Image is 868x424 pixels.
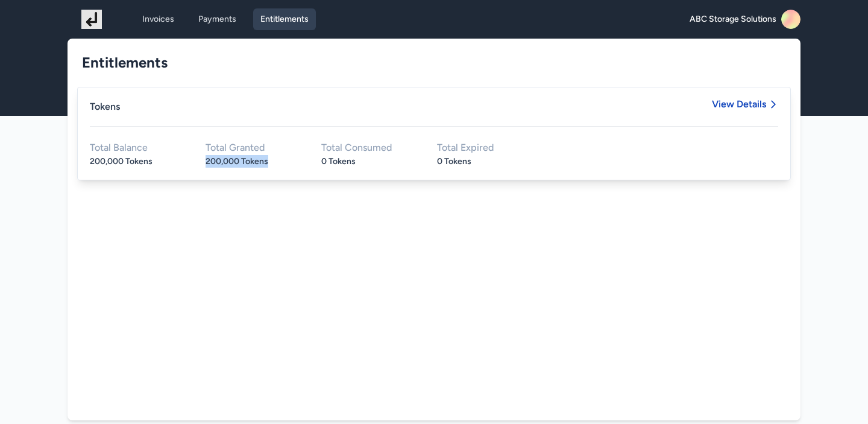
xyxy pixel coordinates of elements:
a: Payments [191,8,244,30]
a: Entitlements [253,8,316,30]
div: Total Consumed [321,143,418,153]
div: Total Expired [437,143,533,153]
div: 200,000 Tokens [90,155,186,168]
div: 200,000 Tokens [206,155,302,168]
div: Total Balance [90,143,186,153]
h1: Entitlements [82,53,776,72]
div: 0 Tokens [437,155,533,168]
a: Invoices [135,8,181,30]
span: View Details [712,100,766,109]
div: Total Granted [206,143,302,153]
div: Tokens [90,100,120,126]
div: 0 Tokens [321,155,418,168]
img: logo_1755619130.png [72,10,111,29]
a: ABC Storage Solutions [690,10,800,29]
span: ABC Storage Solutions [690,13,776,25]
a: View Details [712,100,778,109]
